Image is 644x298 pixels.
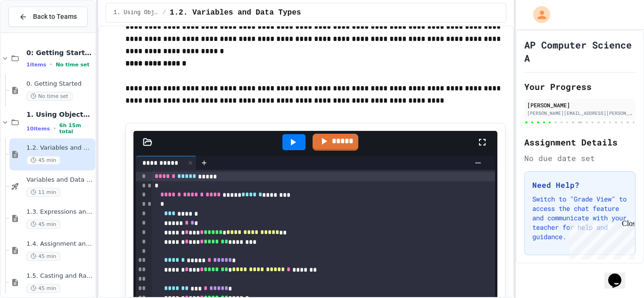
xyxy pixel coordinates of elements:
span: • [50,61,52,68]
span: • [54,125,56,132]
span: 45 min [26,284,60,293]
span: 1.4. Assignment and Input [26,240,93,248]
h2: Assignment Details [524,136,636,149]
iframe: chat widget [566,219,635,259]
span: 1.5. Casting and Ranges of Values [26,272,93,280]
span: / [163,9,166,16]
span: Variables and Data Types - Quiz [26,176,93,184]
h2: Your Progress [524,80,636,93]
span: 0: Getting Started [26,48,93,57]
div: Chat with us now!Close [4,4,65,60]
h1: AP Computer Science A [524,38,636,64]
span: 6h 15m total [59,122,93,135]
span: 1. Using Objects and Methods [114,9,159,16]
span: 45 min [26,252,60,261]
span: 45 min [26,156,60,165]
div: [PERSON_NAME] [527,101,633,109]
span: No time set [26,92,73,101]
span: 1 items [26,62,46,68]
iframe: chat widget [604,260,635,289]
button: Back to Teams [8,7,88,27]
p: Switch to "Grade View" to access the chat feature and communicate with your teacher for help and ... [532,194,627,242]
span: Back to Teams [33,12,77,22]
div: [PERSON_NAME][EMAIL_ADDRESS][PERSON_NAME][DOMAIN_NAME] [527,110,633,117]
span: 10 items [26,126,50,132]
span: No time set [56,62,90,68]
span: 11 min [26,188,60,197]
div: My Account [523,4,553,25]
span: 45 min [26,220,60,229]
span: 0. Getting Started [26,80,93,88]
h3: Need Help? [532,179,627,191]
span: 1.2. Variables and Data Types [26,144,93,152]
span: 1.2. Variables and Data Types [170,7,301,18]
span: 1. Using Objects and Methods [26,110,93,119]
span: 1.3. Expressions and Output [New] [26,208,93,216]
div: No due date set [524,153,636,164]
